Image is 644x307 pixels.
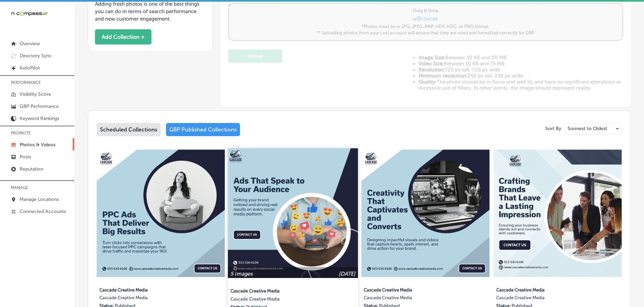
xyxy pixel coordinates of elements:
div: GBP Published Collections [166,123,240,136]
div: Scheduled Collections [97,123,161,136]
label: Cascade Creative Media [99,295,196,303]
img: Collection thumbnail [97,150,225,277]
p: Posts [20,154,31,160]
label: Cascade Creative Media [231,296,329,304]
img: Collection thumbnail [228,148,358,278]
p: Adding fresh photos is one of the best things you can do in terms of search performance and new c... [95,0,206,23]
p: Directory Sync [20,53,52,59]
p: Connected Accounts [20,209,66,214]
p: AutoPilot [20,65,40,71]
p: Keyword Rankings [20,116,59,121]
label: Cascade Creative Media [231,284,329,296]
p: Visibility Score [20,91,51,97]
label: Cascade Creative Media [99,283,196,295]
p: Photos & Videos [20,142,55,148]
p: Sort By [545,126,561,131]
label: Cascade Creative Media [364,283,460,295]
div: Soonest to Oldest [565,123,621,134]
img: Collection thumbnail [361,150,490,277]
p: Soonest to Oldest [568,125,607,132]
p: Reputation [20,166,43,172]
label: Cascade Creative Media [496,283,593,295]
p: Overview [20,41,40,47]
p: GBP Performance [20,103,59,109]
p: 5 images [231,270,253,277]
img: 660ab0bf-5cc7-4cb8-ba1c-48b5ae0f18e60NCTV_CLogo_TV_Black_-500x88.png [11,10,48,17]
label: Cascade Creative Media [496,295,593,303]
label: Cascade Creative Media [364,295,460,303]
button: Add Collection + [95,29,151,44]
img: Collection thumbnail [494,150,622,277]
p: Manage Locations [20,196,59,202]
p: [DATE] [339,270,356,277]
